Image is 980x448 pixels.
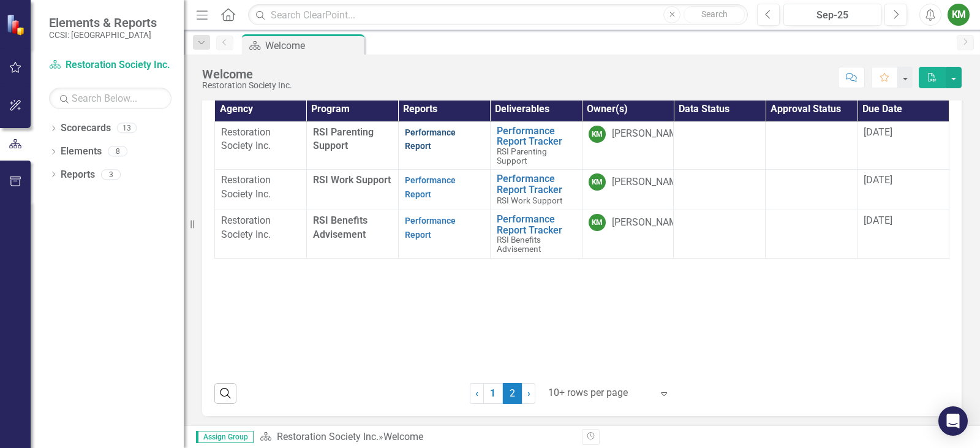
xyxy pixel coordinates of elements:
[938,406,968,436] div: Open Intercom Messenger
[405,175,456,199] a: Performance Report
[221,173,300,202] p: Restoration Society Inc.
[221,214,300,242] p: Restoration Society Inc.
[948,4,970,26] button: KM
[497,126,576,147] a: Performance Report Tracker
[497,146,547,165] span: RSI Parenting Support
[196,431,254,443] span: Assign Group
[49,58,171,72] a: Restoration Society Inc.
[202,67,292,81] div: Welcome
[497,173,576,195] a: Performance Report Tracker
[864,215,892,226] span: [DATE]
[788,8,877,23] div: Sep-25
[277,431,379,442] a: Restoration Society Inc.
[221,126,300,154] p: Restoration Society Inc.
[783,4,881,26] button: Sep-25
[674,170,766,210] td: Double-Click to Edit
[260,430,573,444] div: »
[49,15,157,30] span: Elements & Reports
[101,169,121,180] div: 3
[383,431,423,442] div: Welcome
[490,170,582,210] td: Double-Click to Edit Right Click for Context Menu
[612,175,685,189] div: [PERSON_NAME]
[202,81,292,90] div: Restoration Society Inc.
[497,235,541,254] span: ​RSI Benefits Advisement
[612,127,685,141] div: [PERSON_NAME]
[612,216,685,230] div: [PERSON_NAME]
[701,9,728,19] span: Search
[497,214,576,235] a: Performance Report Tracker
[61,145,102,159] a: Elements
[475,387,478,399] span: ‹
[497,196,562,205] span: RSI Work Support
[490,121,582,170] td: Double-Click to Edit Right Click for Context Menu
[684,6,745,23] button: Search
[405,127,456,151] a: Performance Report
[589,173,606,191] div: KM
[405,216,456,240] a: Performance Report
[864,174,892,186] span: [DATE]
[61,168,95,182] a: Reports
[313,215,367,240] span: ​RSI Benefits Advisement
[674,121,766,170] td: Double-Click to Edit
[483,383,503,404] a: 1
[864,126,892,138] span: [DATE]
[117,123,137,134] div: 13
[61,121,111,135] a: Scorecards
[766,210,858,259] td: Double-Click to Edit
[49,88,171,109] input: Search Below...
[49,30,157,40] small: CCSI: [GEOGRAPHIC_DATA]
[766,121,858,170] td: Double-Click to Edit
[490,210,582,259] td: Double-Click to Edit Right Click for Context Menu
[674,210,766,259] td: Double-Click to Edit
[313,126,374,152] span: RSI Parenting Support
[589,214,606,231] div: KM
[6,13,28,36] img: ClearPoint Strategy
[108,146,127,157] div: 8
[248,4,748,26] input: Search ClearPoint...
[313,174,391,186] span: RSI Work Support
[766,170,858,210] td: Double-Click to Edit
[527,387,530,399] span: ›
[503,383,522,404] span: 2
[589,126,606,143] div: KM
[265,38,361,53] div: Welcome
